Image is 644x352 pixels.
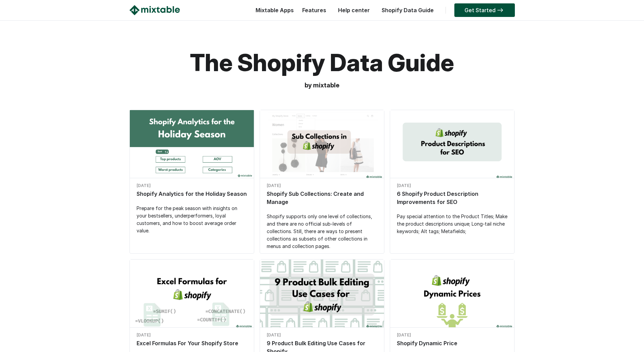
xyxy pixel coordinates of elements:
[267,182,377,190] div: [DATE]
[390,110,514,180] img: 6 Shopify Product Description Improvements for SEO
[130,110,254,180] img: Shopify Analytics for the Holiday Season
[299,7,330,14] a: Features
[137,331,247,339] div: [DATE]
[335,7,373,14] a: Help center
[129,5,180,15] img: Mixtable logo
[137,190,247,198] div: Shopify Analytics for the Holiday Season
[267,213,377,250] div: Shopify supports only one level of collections, and there are no official sub-levels of collectio...
[397,213,507,235] div: Pay special attention to the Product Titles; Make the product descriptions unique; Long-tail nich...
[397,182,507,190] div: [DATE]
[137,205,247,234] div: Prepare for the peak season with insights on your bestsellers, underperformers, loyal customers, ...
[252,5,294,19] div: Mixtable Apps
[397,331,507,339] div: [DATE]
[496,8,505,12] img: arrow-right.svg
[260,260,384,330] img: 9 Product Bulk Editing Use Cases for Shopify
[260,110,384,180] img: Shopify Sub Collections: Create and Manage
[267,331,377,339] div: [DATE]
[390,260,514,330] img: Shopify Dynamic Price
[137,339,247,347] div: Excel Formulas For Your Shopify Store
[130,260,254,330] img: Excel Formulas For Your Shopify Store
[454,3,515,17] a: Get Started
[378,7,437,14] a: Shopify Data Guide
[390,110,514,239] a: 6 Shopify Product Description Improvements for SEO [DATE] 6 Shopify Product Description Improveme...
[130,110,254,238] a: Shopify Analytics for the Holiday Season [DATE] Shopify Analytics for the Holiday Season Prepare ...
[267,190,377,206] div: Shopify Sub Collections: Create and Manage
[260,110,384,253] a: Shopify Sub Collections: Create and Manage [DATE] Shopify Sub Collections: Create and Manage Shop...
[397,190,507,206] div: 6 Shopify Product Description Improvements for SEO
[137,182,247,190] div: [DATE]
[397,339,507,347] div: Shopify Dynamic Price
